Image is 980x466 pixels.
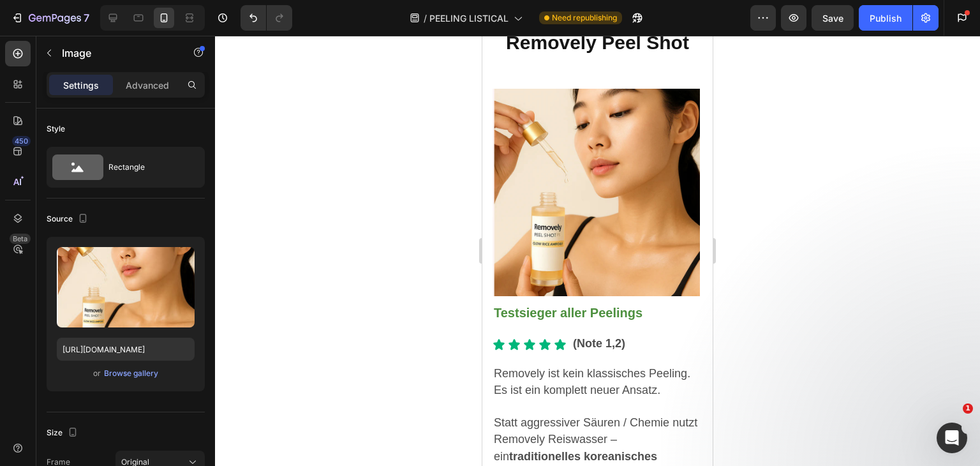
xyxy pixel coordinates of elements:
iframe: Intercom live chat [937,423,967,453]
p: Image [62,45,170,61]
div: Size [47,425,80,442]
div: 450 [12,136,31,146]
iframe: Design area [482,36,713,466]
div: Style [47,123,65,135]
div: Rectangle [108,153,186,182]
span: or [93,366,101,381]
span: 1 [963,403,973,414]
button: Save [812,5,854,31]
span: PEELING LISTICAL [429,11,509,25]
div: Beta [10,234,31,244]
div: Publish [870,11,902,25]
img: preview-image [57,247,195,327]
strong: Testsieger aller Peelings [11,270,160,284]
span: Statt aggressiver Säuren / Chemie nutzt Removely Reiswasser – ein [11,380,215,444]
strong: traditionelles koreanisches Wirkgeheimnis. [11,414,175,444]
input: https://example.com/image.jpg [57,338,195,361]
div: Undo/Redo [241,5,292,31]
strong: (Note 1,2) [91,301,143,314]
img: gempages_567849019091452969-3cc05a04-4ec1-44bb-aa4b-5289545b5816.webp [10,53,218,260]
button: Browse gallery [103,367,159,380]
span: / [424,11,427,25]
p: 7 [84,10,89,26]
span: Removely ist kein klassisches Peeling. Es ist ein komplett neuer Ansatz. [11,331,208,361]
span: Need republishing [552,12,617,24]
div: Browse gallery [104,368,158,379]
p: Advanced [126,79,169,92]
button: Publish [859,5,912,31]
div: Source [47,211,91,228]
p: Settings [63,79,99,92]
span: Save [822,13,843,24]
button: 7 [5,5,95,31]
